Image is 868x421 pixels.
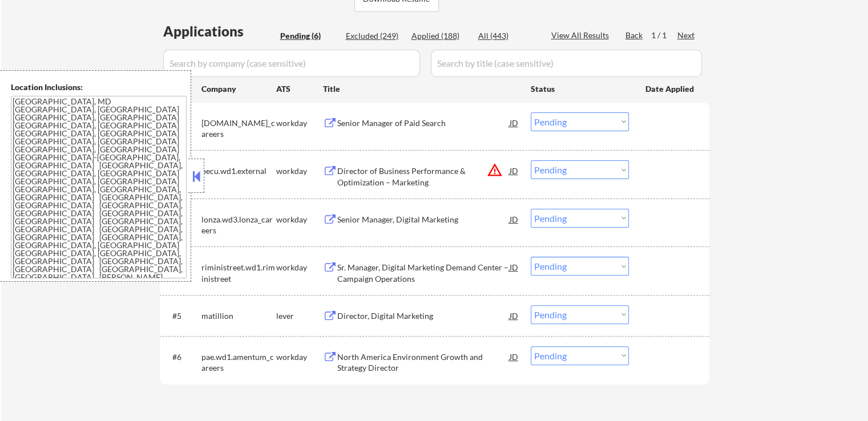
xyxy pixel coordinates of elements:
div: Title [323,83,520,95]
div: Senior Manager of Paid Search [337,118,510,129]
div: JD [508,209,520,229]
div: #5 [172,310,192,322]
div: JD [508,305,520,326]
div: Senior Manager, Digital Marketing [337,214,510,225]
div: ATS [276,83,323,95]
div: [DOMAIN_NAME]_careers [201,118,276,140]
div: JD [508,112,520,133]
div: workday [276,262,323,273]
div: #6 [172,351,192,363]
div: workday [276,214,323,225]
div: Sr. Manager, Digital Marketing Demand Center – Campaign Operations [337,262,510,284]
div: lonza.wd3.lonza_careers [201,214,276,236]
div: Applications [163,25,276,38]
div: JD [508,160,520,181]
div: View All Results [551,30,612,41]
div: North America Environment Growth and Strategy Director [337,351,510,374]
div: becu.wd1.external [201,165,276,177]
div: riministreet.wd1.riministreet [201,262,276,284]
div: workday [276,165,323,177]
div: Pending (6) [280,30,337,42]
button: warning_amber [487,162,503,178]
div: Excluded (249) [346,30,403,42]
div: All (443) [478,30,535,42]
div: JD [508,346,520,367]
div: Date Applied [645,83,696,95]
div: Company [201,83,276,95]
div: Next [677,30,696,41]
div: workday [276,118,323,129]
div: Status [531,78,629,99]
div: pae.wd1.amentum_careers [201,351,276,374]
input: Search by company (case sensitive) [163,50,420,77]
div: workday [276,351,323,363]
div: JD [508,257,520,277]
div: Location Inclusions: [11,82,187,93]
div: Director of Business Performance & Optimization – Marketing [337,165,510,188]
div: Applied (188) [411,30,469,42]
div: lever [276,310,323,322]
input: Search by title (case sensitive) [431,50,702,77]
div: Back [625,30,644,41]
div: matillion [201,310,276,322]
div: 1 / 1 [651,30,677,41]
div: Director, Digital Marketing [337,310,510,322]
